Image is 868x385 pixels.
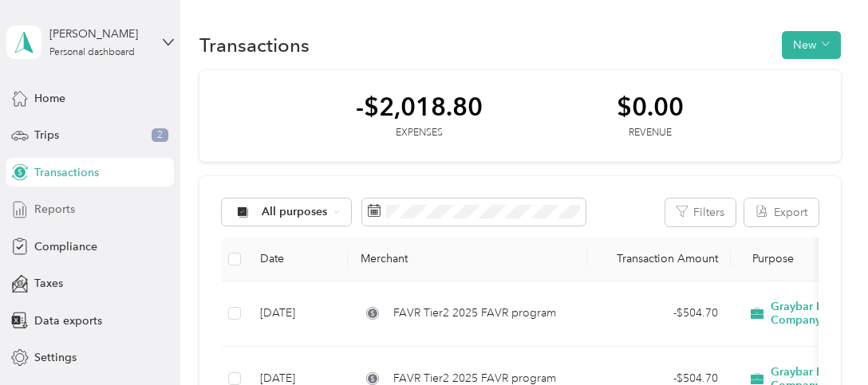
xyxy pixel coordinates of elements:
[744,252,794,265] span: Purpose
[600,304,718,322] div: - $504.70
[34,90,65,107] span: Home
[34,164,99,181] span: Transactions
[348,238,587,281] th: Merchant
[617,92,684,120] div: $0.00
[34,275,63,292] span: Taxes
[34,201,75,218] span: Reports
[771,300,867,328] span: Graybar Electric Company, Inc
[247,238,348,281] th: Date
[49,26,149,42] div: [PERSON_NAME]
[262,206,328,218] span: All purposes
[34,127,59,143] span: Trips
[152,128,168,143] span: 2
[779,296,868,385] iframe: Everlance-gr Chat Button Frame
[34,312,102,329] span: Data exports
[356,126,483,140] div: Expenses
[356,92,483,120] div: -$2,018.80
[665,198,736,226] button: Filters
[587,238,731,281] th: Transaction Amount
[393,304,556,322] span: FAVR Tier2 2025 FAVR program
[617,126,684,140] div: Revenue
[34,238,97,255] span: Compliance
[49,48,135,57] div: Personal dashboard
[782,31,841,59] button: New
[34,349,77,366] span: Settings
[247,281,348,347] td: [DATE]
[199,37,310,53] h1: Transactions
[744,198,819,226] button: Export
